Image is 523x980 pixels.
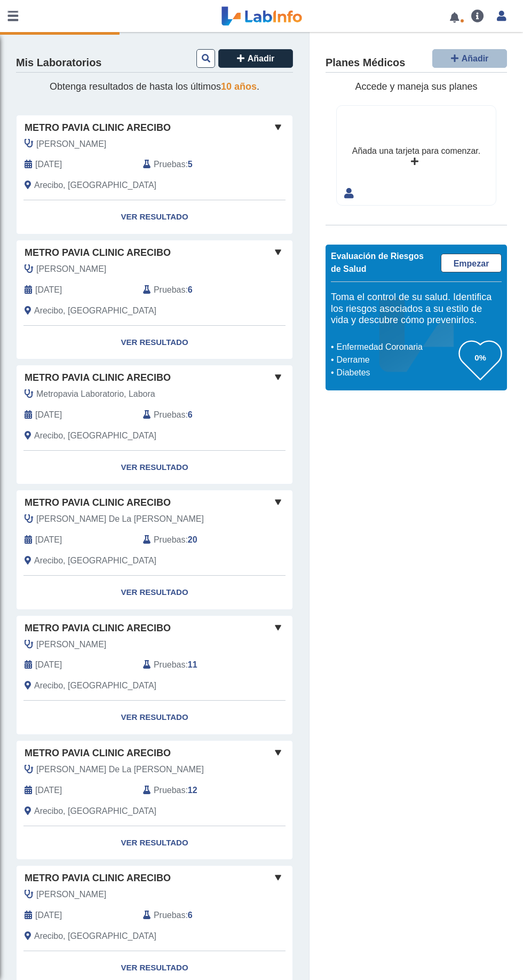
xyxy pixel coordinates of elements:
[218,49,293,68] button: Añadir
[36,513,204,526] span: Ortiz De La Cruz, Maria
[188,786,197,795] b: 12
[34,930,156,943] span: Arecibo, PR
[154,409,185,421] span: Pruebas
[17,200,292,234] a: Ver Resultado
[36,888,106,901] span: Rivera Rodriguez, Jose
[432,49,507,68] button: Añadir
[188,410,193,419] b: 6
[188,911,193,920] b: 6
[441,254,502,272] a: Empezar
[188,160,193,169] b: 5
[36,138,106,151] span: Barrios, Francisco
[35,158,62,171] span: 2025-09-25
[34,179,156,192] span: Arecibo, PR
[326,57,405,69] h4: Planes Médicos
[334,366,459,379] li: Diabetes
[34,554,156,567] span: Arecibo, PR
[154,784,185,797] span: Pruebas
[16,57,101,69] h4: Mis Laboratorios
[17,826,292,860] a: Ver Resultado
[36,263,106,276] span: Rivera Rodriguez, Jose
[34,679,156,692] span: Arecibo, PR
[135,284,253,296] div: :
[34,304,156,317] span: Arecibo, PR
[25,371,171,385] span: Metro Pavia Clinic Arecibo
[188,285,193,294] b: 6
[17,326,292,359] a: Ver Resultado
[17,576,292,609] a: Ver Resultado
[35,284,62,296] span: 2025-05-09
[428,938,511,968] iframe: Help widget launcher
[454,259,489,268] span: Empezar
[25,496,171,510] span: Metro Pavia Clinic Arecibo
[34,805,156,818] span: Arecibo, PR
[135,409,253,421] div: :
[188,535,197,544] b: 20
[135,909,253,922] div: :
[331,252,424,273] span: Evaluación de Riesgos de Salud
[135,658,253,671] div: :
[25,246,171,260] span: Metro Pavia Clinic Arecibo
[17,701,292,734] a: Ver Resultado
[135,784,253,797] div: :
[25,621,171,636] span: Metro Pavia Clinic Arecibo
[35,409,62,421] span: 2024-12-04
[459,351,502,364] h3: 0%
[135,158,253,171] div: :
[248,54,275,63] span: Añadir
[25,871,171,885] span: Metro Pavia Clinic Arecibo
[35,658,62,671] span: 2023-11-03
[462,54,489,63] span: Añadir
[154,534,185,546] span: Pruebas
[352,145,480,158] div: Añada una tarjeta para comenzar.
[50,81,259,92] span: Obtenga resultados de hasta los últimos .
[35,784,62,797] span: 2023-04-25
[36,763,204,776] span: Ortiz De La Cruz, Maria
[34,429,156,442] span: Arecibo, PR
[331,292,502,326] h5: Toma el control de su salud. Identifica los riesgos asociados a su estilo de vida y descubre cómo...
[25,121,171,135] span: Metro Pavia Clinic Arecibo
[334,354,459,366] li: Derrame
[17,451,292,484] a: Ver Resultado
[35,534,62,546] span: 2024-04-09
[154,658,185,671] span: Pruebas
[36,638,106,651] span: Juarbe, Hector
[35,909,62,922] span: 2022-07-26
[135,534,253,546] div: :
[188,660,197,669] b: 11
[221,81,257,92] span: 10 años
[355,81,477,92] span: Accede y maneja sus planes
[36,388,155,401] span: Metropavia Laboratorio, Labora
[154,158,185,171] span: Pruebas
[25,746,171,761] span: Metro Pavia Clinic Arecibo
[334,341,459,354] li: Enfermedad Coronaria
[154,284,185,296] span: Pruebas
[154,909,185,922] span: Pruebas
